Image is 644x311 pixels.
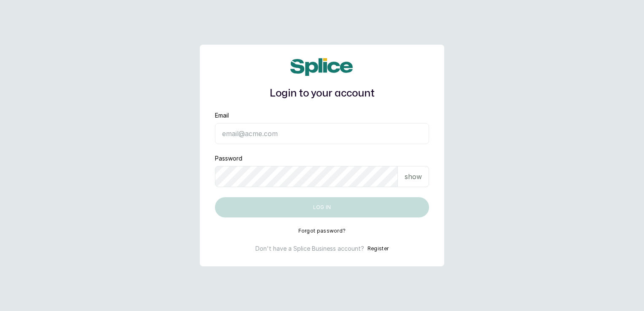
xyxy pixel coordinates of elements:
button: Register [368,244,389,253]
h1: Login to your account [215,86,429,101]
p: Don't have a Splice Business account? [255,244,364,253]
label: Email [215,111,229,120]
input: email@acme.com [215,123,429,144]
button: Forgot password? [298,228,346,234]
label: Password [215,154,242,163]
p: show [405,172,422,182]
button: Log in [215,197,429,217]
